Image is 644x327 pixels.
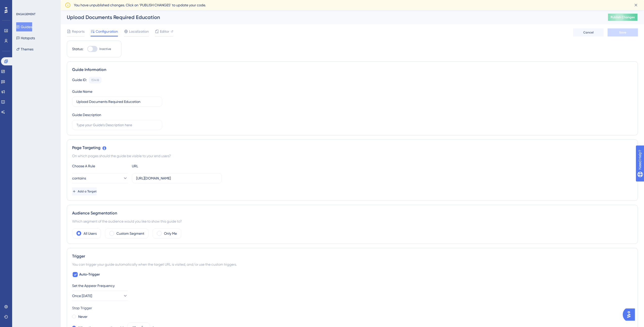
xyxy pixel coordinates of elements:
[116,230,144,237] label: Custom Segment
[72,28,85,34] span: Reports
[76,99,158,104] input: Type your Guide’s Name here
[583,30,594,34] span: Cancel
[72,163,128,169] div: Choose A Rule
[132,163,188,169] div: URL
[72,187,97,195] button: Add a Target
[164,230,177,237] label: Only Me
[16,33,35,43] button: Hotspots
[72,112,101,118] div: Guide Description
[72,173,128,183] button: contains
[16,45,33,54] button: Themes
[78,314,88,320] label: Never
[72,261,633,267] div: You can trigger your guide automatically when the target URL is visited, and/or use the custom tr...
[619,30,626,34] span: Save
[72,305,633,311] div: Stop Trigger
[623,307,638,322] iframe: UserGuiding AI Assistant Launcher
[16,22,32,31] button: Guides
[72,153,633,159] div: On which pages should the guide be visible to your end users?
[72,253,633,259] div: Trigger
[78,189,97,193] span: Add a Target
[72,46,83,52] div: Status:
[12,1,32,7] span: Need Help?
[608,28,638,37] button: Save
[72,145,633,151] div: Page Targeting
[99,47,111,51] span: Inactive
[96,28,118,34] span: Configuration
[76,122,158,128] input: Type your Guide’s Description here
[72,88,92,95] div: Guide Name
[129,28,149,34] span: Localization
[67,14,595,21] div: Upload Documents Required Education
[74,2,206,8] span: You have unpublished changes. Click on ‘PUBLISH CHANGES’ to update your code.
[72,210,633,216] div: Audience Segmentation
[611,15,635,19] span: Publish Changes
[72,77,87,83] div: Guide ID:
[72,283,633,289] div: Set the Appear Frequency
[160,28,169,34] span: Editor
[91,78,99,82] div: 151418
[72,67,633,73] div: Guide Information
[16,12,35,16] div: ENGAGEMENT
[72,293,92,299] span: Once [DATE]
[608,13,638,21] button: Publish Changes
[72,175,86,181] span: contains
[136,175,218,181] input: yourwebsite.com/path
[72,218,633,224] div: Which segment of the audience would you like to show this guide to?
[84,230,97,237] label: All Users
[72,291,128,301] button: Once [DATE]
[79,271,100,278] span: Auto-Trigger
[573,28,604,37] button: Cancel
